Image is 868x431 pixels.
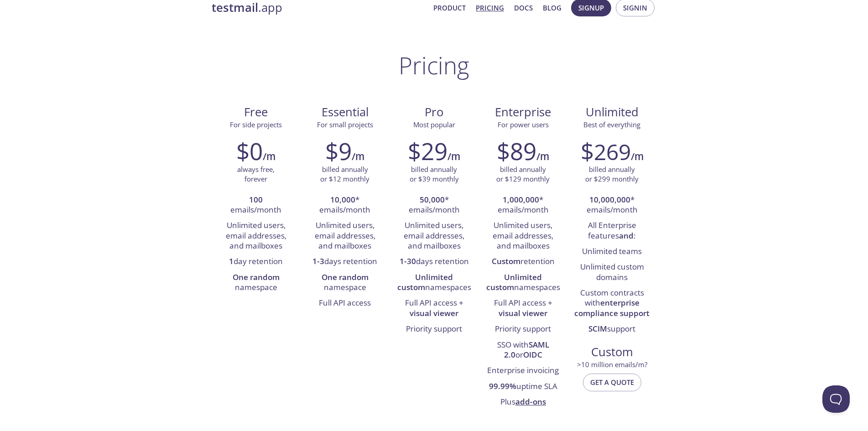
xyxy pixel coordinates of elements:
a: Pricing [476,2,504,14]
strong: enterprise compliance support [574,297,650,318]
span: Signin [623,2,647,14]
span: For power users [498,120,549,129]
li: * emails/month [485,192,561,218]
span: Pro [397,104,471,120]
span: Most popular [413,120,455,129]
li: retention [485,254,561,270]
a: Docs [514,2,533,14]
strong: 50,000 [420,194,445,205]
h2: $ [581,137,631,165]
a: Product [433,2,466,14]
span: > 10 million emails/m? [577,360,647,369]
strong: 100 [249,194,263,205]
li: Full API access + [396,296,472,322]
p: always free, forever [237,165,275,184]
h2: $89 [497,137,536,165]
span: 269 [594,137,631,166]
span: Free [219,104,293,120]
li: namespaces [396,270,472,296]
span: For side projects [230,120,282,129]
h2: $29 [408,137,447,165]
h6: /m [447,149,460,164]
li: Unlimited teams [574,244,650,260]
span: Custom [575,344,649,360]
span: Get a quote [590,376,634,388]
strong: Unlimited custom [486,272,542,292]
li: Enterprise invoicing [485,363,561,379]
li: Priority support [485,322,561,337]
h6: /m [631,149,644,164]
h6: /m [536,149,549,164]
h6: /m [263,149,275,164]
li: namespace [218,270,294,296]
strong: SCIM [588,323,607,334]
li: SSO with or [485,338,561,363]
li: Plus [485,395,561,410]
strong: Unlimited custom [397,272,453,292]
li: Unlimited users, email addresses, and mailboxes [307,218,383,254]
span: Signup [578,2,604,14]
strong: 10,000 [330,194,355,205]
li: * emails/month [396,192,472,218]
span: For small projects [317,120,373,129]
h1: Pricing [399,52,469,79]
strong: visual viewer [410,308,458,318]
strong: and [619,230,634,241]
li: days retention [307,254,383,270]
strong: 99.99% [489,381,516,391]
span: Enterprise [486,104,560,120]
strong: 1 [229,256,234,266]
h2: $9 [325,137,352,165]
span: Essential [308,104,382,120]
strong: 10,000,000 [589,194,630,205]
li: * emails/month [307,192,383,218]
a: add-ons [515,396,546,407]
strong: SAML 2.0 [504,339,549,360]
button: Get a quote [583,374,641,391]
p: billed annually or $299 monthly [585,165,639,184]
h6: /m [352,149,364,164]
li: support [574,322,650,337]
strong: OIDC [523,349,542,360]
iframe: Help Scout Beacon - Open [822,385,850,413]
li: Unlimited users, email addresses, and mailboxes [218,218,294,254]
li: Full API access + [485,296,561,322]
strong: One random [233,272,280,282]
span: Best of everything [583,120,640,129]
strong: 1-30 [400,256,416,266]
p: billed annually or $129 monthly [496,165,550,184]
li: Custom contracts with [574,286,650,322]
li: * emails/month [574,192,650,218]
li: Unlimited users, email addresses, and mailboxes [485,218,561,254]
li: Priority support [396,322,472,337]
p: billed annually or $12 monthly [320,165,369,184]
li: days retention [396,254,472,270]
strong: visual viewer [499,308,547,318]
strong: 1-3 [312,256,324,266]
li: day retention [218,254,294,270]
strong: One random [322,272,369,282]
li: All Enterprise features : [574,218,650,244]
strong: 1,000,000 [503,194,539,205]
a: Blog [543,2,561,14]
li: namespace [307,270,383,296]
strong: Custom [492,256,520,266]
li: Unlimited users, email addresses, and mailboxes [396,218,472,254]
li: Unlimited custom domains [574,260,650,286]
li: uptime SLA [485,379,561,395]
span: Unlimited [586,104,639,120]
li: emails/month [218,192,294,218]
h2: $0 [236,137,263,165]
li: namespaces [485,270,561,296]
p: billed annually or $39 monthly [410,165,459,184]
li: Full API access [307,296,383,311]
